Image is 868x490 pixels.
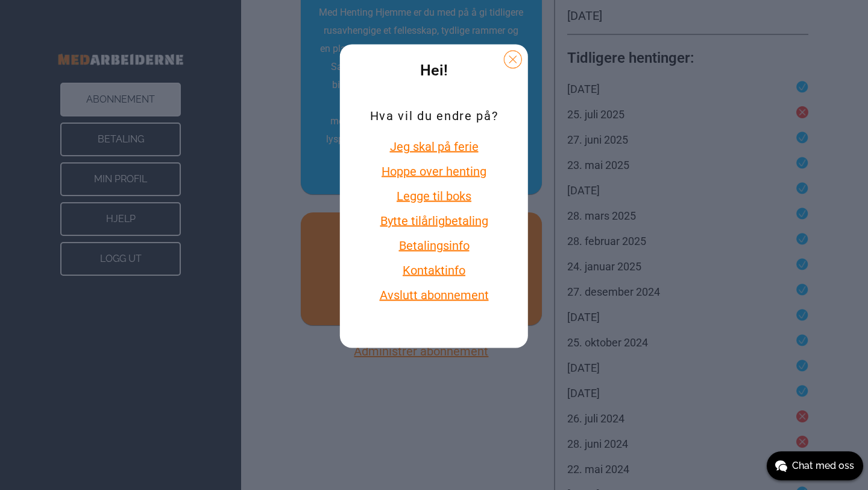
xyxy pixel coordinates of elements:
[370,237,498,253] button: Betalingsinfo
[370,287,498,302] button: Avslutt abonnement
[370,163,498,179] button: Hoppe over henting
[767,451,863,480] button: Chat med oss
[370,108,498,123] p: Hva vil du endre på?
[370,188,498,203] button: Legge til boks
[370,138,498,154] button: Jeg skal på ferie
[370,212,498,228] button: Bytte tilårligbetaling
[370,262,498,278] button: Kontaktinfo
[792,459,854,473] span: Chat med oss
[420,62,448,78] span: Hei!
